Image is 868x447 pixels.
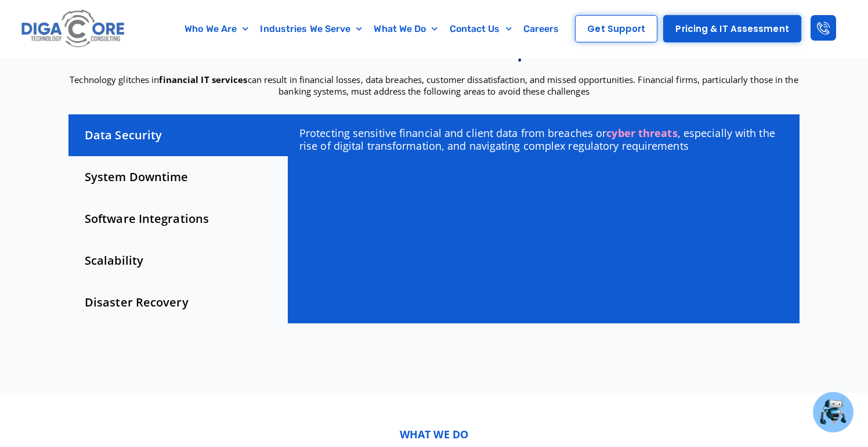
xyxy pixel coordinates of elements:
[606,126,677,140] a: cyber threats
[368,16,443,42] a: What We Do
[68,156,288,198] div: System Downtime
[575,15,657,42] a: Get Support
[179,16,254,42] a: Who We Are
[68,114,288,156] div: Data Security
[63,428,805,441] p: What we do
[299,127,787,152] p: Protecting sensitive financial and client data from breaches or , especially with the rise of dig...
[63,37,805,62] h2: Secure Your Financial Data with Our Specialized IT Services
[68,240,288,282] div: Scalability
[663,15,801,42] a: Pricing & IT Assessment
[587,24,645,33] span: Get Support
[68,282,288,323] div: Disaster Recovery
[19,6,128,52] img: Digacore logo 1
[68,198,288,240] div: Software Integrations
[254,16,368,42] a: Industries We Serve
[63,74,805,97] p: Technology glitches in can result in financial losses, data breaches, customer dissatisfaction, a...
[518,16,565,42] a: Careers
[444,16,518,42] a: Contact Us
[159,74,247,85] strong: financial IT services
[175,16,570,42] nav: Menu
[675,24,789,33] span: Pricing & IT Assessment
